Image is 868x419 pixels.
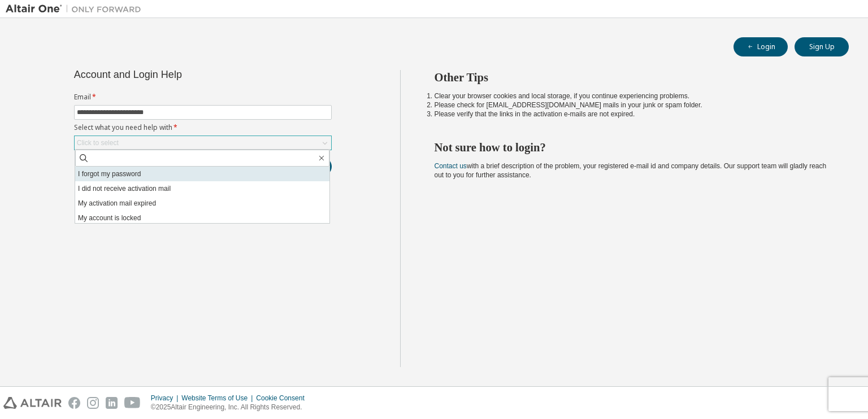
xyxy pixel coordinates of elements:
[795,37,849,56] button: Sign Up
[435,110,829,119] li: Please verify that the links in the activation e-mails are not expired.
[75,136,331,150] div: Click to select
[74,93,332,102] label: Email
[6,3,147,15] img: Altair One
[3,397,62,409] img: altair_logo.svg
[435,91,829,101] li: Clear your browser cookies and local storage, if you continue experiencing problems.
[435,101,829,110] li: Please check for [EMAIL_ADDRESS][DOMAIN_NAME] mails in your junk or spam folder.
[734,37,788,56] button: Login
[77,138,119,147] div: Click to select
[435,162,827,179] span: with a brief description of the problem, your registered e-mail id and company details. Our suppo...
[151,403,311,412] p: © 2025 Altair Engineering, Inc. All Rights Reserved.
[68,397,80,409] img: facebook.svg
[75,167,329,181] li: I forgot my password
[74,123,332,132] label: Select what you need help with
[106,397,118,409] img: linkedin.svg
[74,70,280,79] div: Account and Login Help
[151,394,181,403] div: Privacy
[124,397,141,409] img: youtube.svg
[435,162,467,170] a: Contact us
[181,394,256,403] div: Website Terms of Use
[435,140,829,155] h2: Not sure how to login?
[87,397,99,409] img: instagram.svg
[256,394,311,403] div: Cookie Consent
[435,70,829,85] h2: Other Tips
